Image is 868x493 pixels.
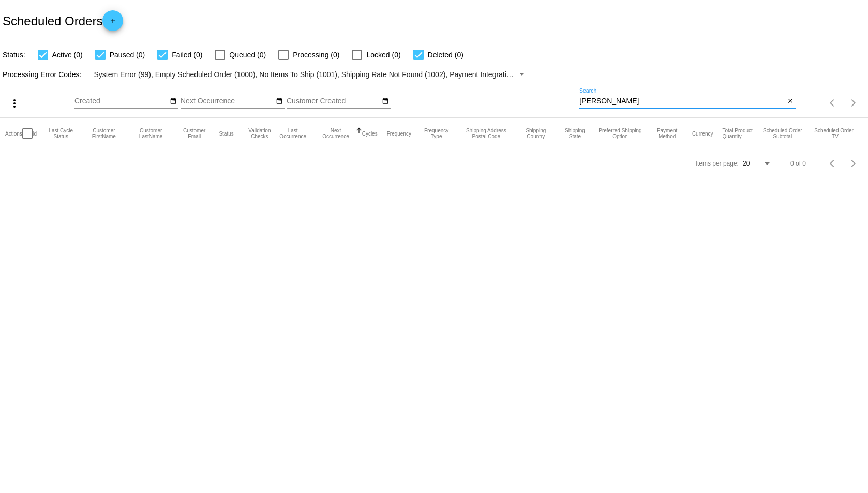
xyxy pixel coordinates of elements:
[229,49,266,61] span: Queued (0)
[428,49,463,61] span: Deleted (0)
[760,128,805,139] button: Change sorting for Subtotal
[651,128,683,139] button: Change sorting for PaymentMethod.Type
[743,160,772,168] mat-select: Items per page:
[3,51,25,59] span: Status:
[843,153,864,174] button: Next page
[33,130,37,137] button: Change sorting for Id
[276,97,283,106] mat-icon: date_range
[52,49,83,61] span: Active (0)
[46,128,76,139] button: Change sorting for LastProcessingCycleId
[387,130,411,137] button: Change sorting for Frequency
[382,97,389,106] mat-icon: date_range
[110,49,145,61] span: Paused (0)
[287,97,380,106] input: Customer Created
[172,49,202,61] span: Failed (0)
[421,128,452,139] button: Change sorting for FrequencyType
[107,17,119,29] mat-icon: add
[561,128,589,139] button: Change sorting for ShippingState
[219,130,233,137] button: Change sorting for Status
[579,97,785,106] input: Search
[362,130,378,137] button: Change sorting for Cycles
[94,68,527,81] mat-select: Filter by Processing Error Codes
[85,128,123,139] button: Change sorting for CustomerFirstName
[461,128,511,139] button: Change sorting for ShippingPostcode
[132,128,169,139] button: Change sorting for CustomerLastName
[822,153,843,174] button: Previous page
[822,93,843,113] button: Previous page
[520,128,551,139] button: Change sorting for ShippingCountry
[366,49,400,61] span: Locked (0)
[293,49,339,61] span: Processing (0)
[598,128,642,139] button: Change sorting for PreferredShippingOption
[790,160,806,167] div: 0 of 0
[3,10,123,31] h2: Scheduled Orders
[696,160,739,167] div: Items per page:
[785,96,796,107] button: Clear
[5,118,22,149] mat-header-cell: Actions
[179,128,210,139] button: Change sorting for CustomerEmail
[243,118,276,149] mat-header-cell: Validation Checks
[74,97,168,106] input: Created
[814,128,854,139] button: Change sorting for LifetimeValue
[276,128,309,139] button: Change sorting for LastOccurrenceUtc
[843,93,864,113] button: Next page
[3,70,82,79] span: Processing Error Codes:
[8,97,21,110] mat-icon: more_vert
[170,97,177,106] mat-icon: date_range
[743,160,750,167] span: 20
[692,130,713,137] button: Change sorting for CurrencyIso
[181,97,274,106] input: Next Occurrence
[787,97,794,106] mat-icon: close
[722,118,760,149] mat-header-cell: Total Product Quantity
[319,128,352,139] button: Change sorting for NextOccurrenceUtc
